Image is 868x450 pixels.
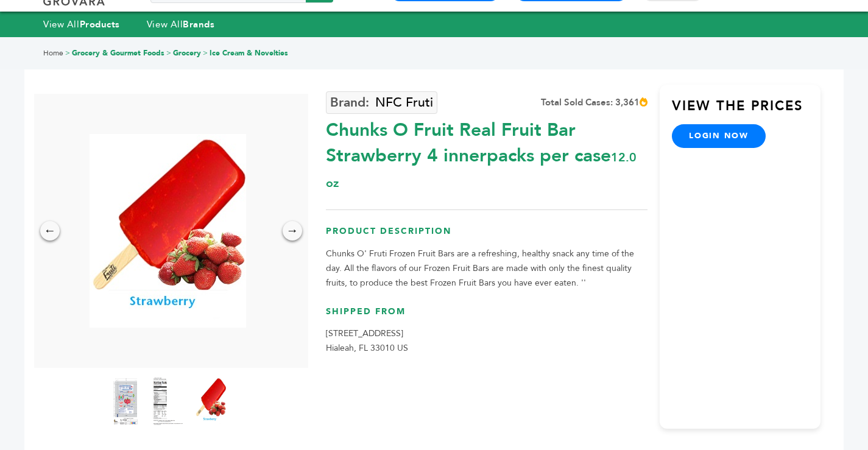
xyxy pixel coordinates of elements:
span: > [166,48,171,58]
a: NFC Fruti [326,91,437,114]
div: ← [40,221,60,241]
h3: Shipped From [326,306,647,327]
span: > [65,48,70,58]
h3: View the Prices [672,97,820,125]
img: Chunks O' Fruit Real Fruit Bar Strawberry 4 innerpacks per case 12.0 oz Product Label [110,377,141,426]
a: View AllBrands [147,18,215,30]
a: Ice Cream & Novelties [210,48,288,58]
strong: Products [80,18,120,30]
a: Grocery [173,48,201,58]
p: [STREET_ADDRESS] Hialeah, FL 33010 US [326,326,647,356]
a: View AllProducts [43,18,120,30]
img: Chunks O' Fruit Real Fruit Bar Strawberry 4 innerpacks per case 12.0 oz [90,134,246,328]
div: → [283,221,302,241]
a: Home [43,48,63,58]
img: Chunks O' Fruit Real Fruit Bar Strawberry 4 innerpacks per case 12.0 oz Nutrition Info [153,377,183,426]
a: login now [672,124,766,147]
span: 12.0 oz [326,149,637,191]
strong: Brands [183,18,214,30]
img: Chunks O' Fruit Real Fruit Bar Strawberry 4 innerpacks per case 12.0 oz [196,377,226,426]
div: Chunks O Fruit Real Fruit Bar Strawberry 4 innerpacks per case [326,111,647,194]
span: > [203,48,208,58]
a: Grocery & Gourmet Foods [72,48,164,58]
div: Total Sold Cases: 3,361 [541,96,647,109]
h3: Product Description [326,225,647,247]
p: Chunks O' Fruti Frozen Fruit Bars are a refreshing, healthy snack any time of the day. All the fl... [326,247,647,290]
